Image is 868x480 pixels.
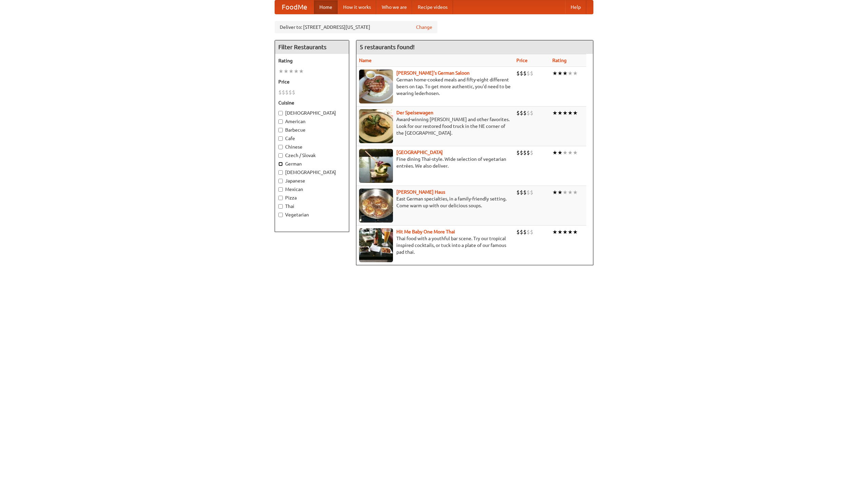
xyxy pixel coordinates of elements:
li: ★ [552,109,557,117]
li: ★ [299,68,304,75]
li: $ [530,189,533,196]
li: $ [520,228,523,236]
label: Mexican [278,186,346,193]
label: Barbecue [278,127,346,133]
li: $ [278,89,282,96]
li: $ [520,109,523,117]
li: $ [527,70,530,77]
li: $ [523,189,527,196]
p: Award-winning [PERSON_NAME] and other favorites. Look for our restored food truck in the NE corne... [359,116,511,136]
p: Fine dining Thai-style. Wide selection of vegetarian entrées. We also deliver. [359,156,511,169]
label: American [278,118,346,125]
li: $ [520,70,523,77]
li: $ [530,109,533,117]
li: ★ [563,189,568,196]
h5: Price [278,78,346,85]
li: ★ [568,70,573,77]
h5: Rating [278,57,346,64]
img: kohlhaus.jpg [359,189,393,223]
a: How it works [338,0,376,14]
input: Thai [278,204,283,209]
img: esthers.jpg [359,70,393,103]
li: ★ [557,70,563,77]
li: $ [520,189,523,196]
li: ★ [568,228,573,236]
input: Chinese [278,145,283,149]
li: $ [523,149,527,156]
input: German [278,162,283,166]
input: [DEMOGRAPHIC_DATA] [278,111,283,115]
a: Price [516,58,528,63]
a: Home [314,0,338,14]
li: ★ [278,68,283,75]
li: ★ [563,70,568,77]
li: ★ [573,228,578,236]
li: $ [530,70,533,77]
label: Pizza [278,194,346,201]
li: $ [292,89,295,96]
li: $ [523,109,527,117]
input: Czech / Slovak [278,153,283,158]
img: speisewagen.jpg [359,109,393,143]
li: ★ [283,68,289,75]
input: Cafe [278,136,283,141]
a: [PERSON_NAME]'s German Saloon [396,70,470,76]
label: [DEMOGRAPHIC_DATA] [278,110,346,116]
label: Czech / Slovak [278,152,346,159]
label: Thai [278,203,346,210]
li: ★ [557,189,563,196]
label: Cafe [278,135,346,142]
li: ★ [294,68,299,75]
label: Vegetarian [278,211,346,218]
li: ★ [552,149,557,156]
li: ★ [563,149,568,156]
a: FoodMe [275,0,314,14]
p: East German specialties, in a family-friendly setting. Come warm up with our delicious soups. [359,195,511,209]
li: ★ [568,149,573,156]
h4: Filter Restaurants [275,40,349,54]
input: Mexican [278,187,283,192]
img: babythai.jpg [359,228,393,262]
li: ★ [563,228,568,236]
li: ★ [552,189,557,196]
li: ★ [573,70,578,77]
a: Hit Me Baby One More Thai [396,229,455,234]
b: [GEOGRAPHIC_DATA] [396,150,443,155]
li: $ [282,89,285,96]
label: [DEMOGRAPHIC_DATA] [278,169,346,176]
label: Chinese [278,143,346,150]
a: Who we are [376,0,412,14]
input: Vegetarian [278,213,283,217]
input: Japanese [278,179,283,183]
li: ★ [552,228,557,236]
li: $ [527,109,530,117]
li: $ [516,149,520,156]
li: $ [516,228,520,236]
li: ★ [568,189,573,196]
a: Recipe videos [412,0,453,14]
li: $ [520,149,523,156]
li: $ [516,189,520,196]
li: ★ [573,149,578,156]
ng-pluralize: 5 restaurants found! [360,44,415,50]
input: [DEMOGRAPHIC_DATA] [278,170,283,175]
li: $ [516,70,520,77]
p: German home-cooked meals and fifty-eight different beers on tap. To get more authentic, you'd nee... [359,76,511,97]
li: ★ [573,109,578,117]
a: Help [565,0,586,14]
li: $ [285,89,289,96]
li: ★ [563,109,568,117]
label: Japanese [278,177,346,184]
li: $ [527,189,530,196]
a: Der Speisewagen [396,110,433,115]
li: $ [527,149,530,156]
li: $ [523,228,527,236]
li: $ [523,70,527,77]
li: $ [527,228,530,236]
a: [PERSON_NAME] Haus [396,189,445,195]
li: ★ [557,149,563,156]
img: satay.jpg [359,149,393,183]
li: $ [530,149,533,156]
li: $ [530,228,533,236]
li: ★ [557,109,563,117]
